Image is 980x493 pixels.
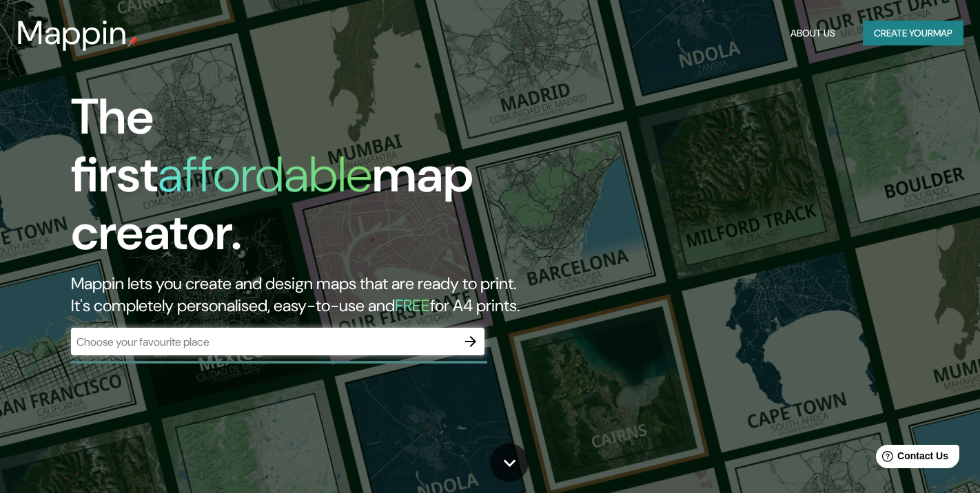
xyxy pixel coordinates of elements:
[71,273,561,317] h2: Mappin lets you create and design maps that are ready to print. It's completely personalised, eas...
[785,21,841,46] button: About Us
[127,36,139,47] img: mappin-pin
[71,334,457,350] input: Choose your favourite place
[17,14,127,52] h3: Mappin
[395,295,430,316] h5: FREE
[158,143,372,207] h1: affordable
[857,439,965,478] iframe: Help widget launcher
[71,88,561,273] h1: The first map creator.
[863,21,963,46] button: Create yourmap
